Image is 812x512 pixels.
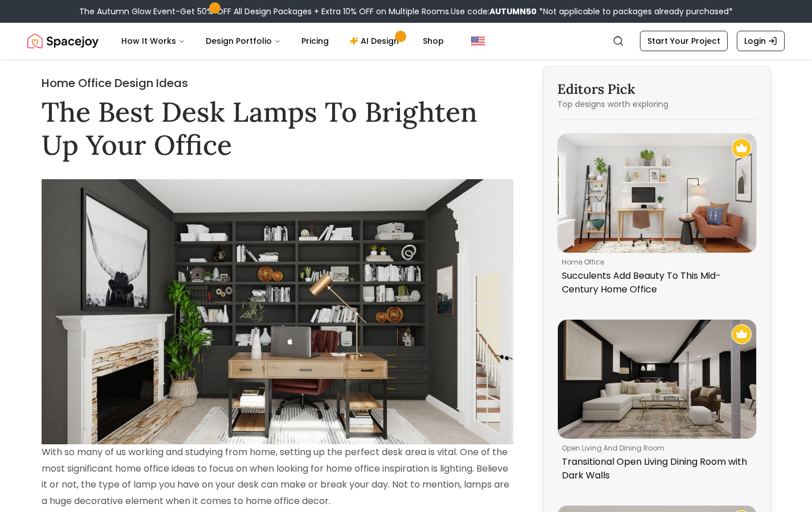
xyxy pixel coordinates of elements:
h1: The Best Desk Lamps To Brighten Up Your Office [42,96,513,161]
p: home office [562,258,748,267]
p: With so many of us working and studying from home, setting up the perfect desk area is vital. One... [42,444,513,510]
p: open living and dining room [562,444,748,453]
a: Login [737,31,785,51]
img: Recommended Spacejoy Design - Transitional Open Living Dining Room with Dark Walls [732,324,752,344]
a: Spacejoy [27,30,99,52]
span: *Not applicable to packages already purchased* [537,6,733,17]
nav: Global [27,23,785,59]
div: The Autumn Glow Event-Get 50% OFF All Design Packages + Extra 10% OFF on Multiple Rooms. [79,6,733,17]
img: Recommended Spacejoy Design - Succulents Add Beauty To This Mid-Century Home Office [732,138,752,158]
a: Succulents Add Beauty To This Mid-Century Home OfficeRecommended Spacejoy Design - Succulents Add... [557,133,757,301]
a: Transitional Open Living Dining Room with Dark WallsRecommended Spacejoy Design - Transitional Op... [557,319,757,487]
a: Pricing [292,30,338,52]
h3: Editors Pick [557,80,757,98]
img: home-office-desk-lamps [42,179,513,444]
p: Succulents Add Beauty To This Mid-Century Home Office [562,269,748,296]
img: Succulents Add Beauty To This Mid-Century Home Office [558,134,756,253]
button: Design Portfolio [197,30,290,52]
button: How It Works [112,30,194,52]
img: Spacejoy Logo [27,30,99,52]
a: Start Your Project [640,31,728,51]
img: United States [471,34,485,48]
p: Top designs worth exploring [557,98,757,110]
a: AI Design [340,30,411,52]
span: Use code: [451,6,537,17]
a: Shop [414,30,453,52]
nav: Main [112,30,453,52]
b: AUTUMN50 [489,6,537,17]
h2: Home Office Design Ideas [42,75,513,91]
p: Transitional Open Living Dining Room with Dark Walls [562,455,748,482]
img: Transitional Open Living Dining Room with Dark Walls [558,320,756,439]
